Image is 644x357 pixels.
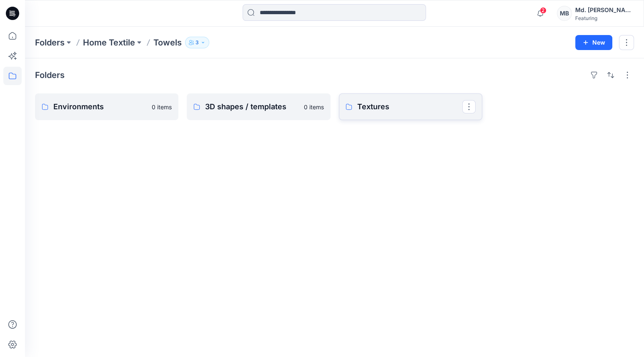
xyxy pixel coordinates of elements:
[152,103,172,111] p: 0 items
[185,37,209,48] button: 3
[53,101,147,113] p: Environments
[575,5,634,15] div: Md. [PERSON_NAME]
[357,101,462,113] p: Textures
[540,7,546,14] span: 2
[575,15,634,21] div: Featuring
[35,70,65,80] h4: Folders
[35,37,65,48] a: Folders
[153,37,182,48] p: Towels
[205,101,298,113] p: 3D shapes / templates
[195,38,199,47] p: 3
[575,35,612,50] button: New
[187,93,330,120] a: 3D shapes / templates0 items
[339,93,482,120] a: Textures
[83,37,135,48] a: Home Textile
[304,103,324,111] p: 0 items
[557,6,572,21] div: MB
[35,93,178,120] a: Environments0 items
